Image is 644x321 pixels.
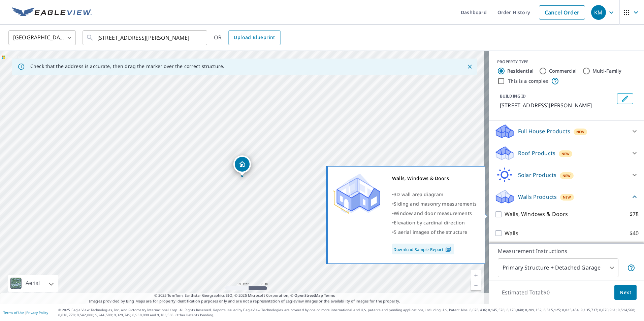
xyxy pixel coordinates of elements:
p: [STREET_ADDRESS][PERSON_NAME] [500,101,614,109]
a: Download Sample Report [392,244,454,254]
a: Terms of Use [3,310,24,315]
div: • [392,190,477,199]
span: Upload Blueprint [234,33,275,42]
p: | [3,311,48,315]
div: [GEOGRAPHIC_DATA] [8,28,76,47]
div: Solar ProductsNew [494,167,639,183]
img: Premium [333,174,380,214]
p: Roof Products [518,149,555,157]
p: BUILDING ID [500,93,526,99]
p: Walls, Windows & Doors [505,210,568,218]
span: New [562,173,571,178]
div: Primary Structure + Detached Garage [498,258,618,277]
label: Commercial [549,68,577,74]
label: This is a complex [508,78,548,84]
a: OpenStreetMap [294,293,323,298]
p: $78 [630,210,639,218]
div: Aerial [8,275,58,292]
div: • [392,209,477,218]
p: Measurement Instructions [498,247,635,255]
label: Residential [507,68,534,74]
input: Search by address or latitude-longitude [97,28,193,47]
span: © 2025 TomTom, Earthstar Geographics SIO, © 2025 Microsoft Corporation, © [154,293,335,298]
p: Estimated Total: $0 [496,285,555,300]
span: Window and door measurements [394,210,472,216]
a: Privacy Policy [26,310,48,315]
span: Next [620,288,631,297]
p: Walls Products [518,193,557,201]
div: PROPERTY TYPE [497,59,636,65]
button: Edit building 1 [617,93,633,104]
button: Close [465,62,474,71]
span: 5 aerial images of the structure [394,229,467,235]
div: • [392,199,477,209]
div: OR [214,30,281,45]
span: 3D wall area diagram [394,191,443,198]
p: Walls [505,229,518,238]
p: Check that the address is accurate, then drag the marker over the correct structure. [30,63,224,69]
a: Terms [324,293,335,298]
span: New [563,194,571,200]
div: KM [591,5,606,20]
span: Your report will include the primary structure and a detached garage if one exists. [627,264,635,272]
div: Roof ProductsNew [494,145,639,161]
span: New [561,151,570,156]
button: Next [614,285,637,300]
div: Walls ProductsNew [494,189,639,205]
img: EV Logo [12,7,92,17]
a: Current Level 18, Zoom Out [471,280,481,290]
label: Multi-Family [592,68,622,74]
p: © 2025 Eagle View Technologies, Inc. and Pictometry International Corp. All Rights Reserved. Repo... [58,308,641,318]
a: Current Level 18, Zoom In [471,270,481,280]
div: • [392,218,477,227]
span: Elevation by cardinal direction [394,219,465,226]
div: Aerial [24,275,42,292]
p: $40 [630,229,639,238]
div: • [392,227,477,237]
img: Pdf Icon [444,246,453,252]
div: Dropped pin, building 1, Residential property, 1342 N Maxwell Ave Fremont, NE 68025 [233,155,251,176]
span: Siding and masonry measurements [394,201,477,207]
div: Walls, Windows & Doors [392,174,477,183]
p: Full House Products [518,127,570,135]
a: Cancel Order [539,5,585,20]
p: Solar Products [518,171,556,179]
a: Upload Blueprint [228,30,280,45]
span: New [576,129,585,135]
div: Full House ProductsNew [494,123,639,139]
